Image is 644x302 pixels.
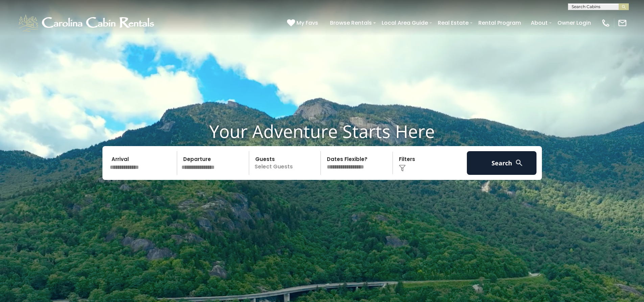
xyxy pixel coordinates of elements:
[5,121,639,142] h1: Your Adventure Starts Here
[527,17,551,29] a: About
[554,17,594,29] a: Owner Login
[17,13,157,33] img: White-1-1-2.png
[434,17,472,29] a: Real Estate
[296,19,318,27] span: My Favs
[251,151,321,175] p: Select Guests
[475,17,524,29] a: Rental Program
[601,18,611,28] img: phone-regular-white.png
[287,19,320,27] a: My Favs
[399,165,406,171] img: filter--v1.png
[515,159,523,167] img: search-regular-white.png
[467,151,537,175] button: Search
[618,18,627,28] img: mail-regular-white.png
[327,17,375,29] a: Browse Rentals
[378,17,431,29] a: Local Area Guide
